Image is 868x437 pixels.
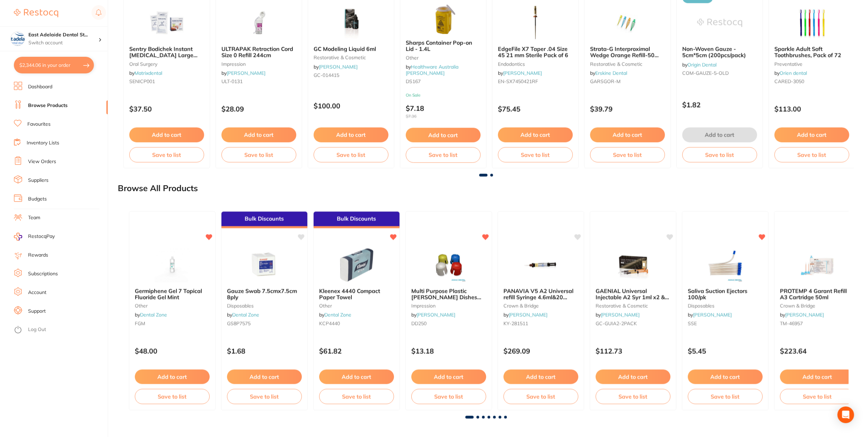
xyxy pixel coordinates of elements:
a: Subscriptions [28,270,58,277]
a: [PERSON_NAME] [417,312,455,318]
span: by [590,70,627,76]
button: Save to list [774,147,849,162]
small: restorative & cosmetic [590,61,665,67]
button: Add to cart [319,369,394,384]
button: Save to list [135,389,210,404]
span: by [503,312,547,318]
img: Multi Purpose Plastic Dappen Dishes 300pk Assorted [426,248,471,282]
button: Save to list [596,389,670,404]
b: Strata-G Interproximal Wedge Orange Refill-50 pack [590,46,665,59]
a: Erskine Dental [595,70,627,76]
img: ULTRAPAK Retraction Cord Size 0 Refill 244cm [236,6,281,40]
a: Team [28,214,40,221]
a: Support [28,308,46,315]
button: Add to cart [596,369,670,384]
span: by [319,312,351,318]
button: Save to list [129,147,204,162]
button: Add to cart [135,369,210,384]
small: other [406,55,481,61]
a: Dashboard [28,83,52,90]
button: Save to list [503,389,578,404]
span: GC-GUIA2-2PACK [596,320,637,327]
button: Save to list [688,389,763,404]
small: crown & bridge [780,303,855,309]
span: RestocqPay [28,233,55,240]
p: $48.00 [135,347,210,355]
small: Disposables [227,303,302,309]
small: DS167 [406,79,481,84]
b: GAENIAL Universal Injectable A2 Syr 1ml x2 & 20 Disp tips [596,288,670,301]
a: View Orders [28,158,56,165]
small: SENICP001 [129,79,204,84]
b: PANAVIA V5 A2 Universal refill Syringe 4.6ml&20 Mixing tips [503,288,578,301]
span: by [227,312,259,318]
small: EN-SX7450421RF [498,79,573,84]
span: by [596,312,640,318]
div: Bulk Discounts [221,212,307,228]
p: $269.09 [503,347,578,355]
a: [PERSON_NAME] [227,70,265,76]
button: Add to cart [503,369,578,384]
p: $223.64 [780,347,855,355]
img: Gauze Swab 7.5cmx7.5cm 8ply [242,248,287,282]
button: Add to cart [688,369,763,384]
button: Save to list [221,147,296,162]
span: by [314,64,358,70]
p: $75.45 [498,105,573,113]
button: $2,344.06 in your order [14,57,94,73]
b: Saliva Suction Ejectors 100/pk [688,288,763,301]
small: preventative [774,61,849,67]
span: by [221,70,265,76]
img: GC Modeling Liquid 6ml [328,6,374,40]
button: Add to cart [780,369,855,384]
button: Save to list [682,147,757,162]
button: Log Out [14,324,106,336]
span: $7.36 [406,114,481,119]
span: TM-46957 [780,320,803,327]
p: $7.18 [406,104,481,119]
b: PROTEMP 4 Garant Refill A3 Cartridge 50ml [780,288,855,301]
button: Save to list [406,147,481,162]
small: impression [221,61,296,67]
img: GAENIAL Universal Injectable A2 Syr 1ml x2 & 20 Disp tips [611,248,656,282]
a: Healthware Australia [PERSON_NAME] [406,64,458,76]
span: Multi Purpose Plastic [PERSON_NAME] Dishes 300pk Assorted [411,287,481,307]
span: by [682,62,717,68]
img: Restocq Logo [14,9,58,17]
a: Matrixdental [134,70,162,76]
img: PROTEMP 4 Garant Refill A3 Cartridge 50ml [795,248,840,282]
a: Inventory Lists [27,140,59,146]
img: Sparkle Adult Soft Toothbrushes, Pack of 72 [789,6,834,40]
img: RestocqPay [14,233,22,241]
small: restorative & cosmetic [314,55,388,60]
button: Add to cart [411,369,486,384]
a: [PERSON_NAME] [319,64,358,70]
button: Add to cart [406,128,481,142]
img: EdgeFile X7 Taper .04 Size 45 21 mm Sterile Pack of 6 [513,6,558,40]
span: Kleenex 4440 Compact Paper Towel [319,287,380,301]
img: Sentry Bodichek Instant Ice Pack Large 120x 240mm (24) ICP001 [144,6,189,40]
b: Multi Purpose Plastic Dappen Dishes 300pk Assorted [411,288,486,301]
small: ULT-0131 [221,79,296,84]
small: other [319,303,394,309]
button: Add to cart [498,127,573,142]
a: Restocq Logo [14,5,58,21]
small: CARED-3050 [774,79,849,84]
button: Save to list [590,147,665,162]
b: Kleenex 4440 Compact Paper Towel [319,288,394,301]
span: by [411,312,455,318]
img: East Adelaide Dental Studio [11,32,25,46]
span: FGM [135,320,145,327]
p: $113.00 [774,105,849,113]
p: $5.45 [688,347,763,355]
button: Add to cart [314,127,388,142]
span: PANAVIA V5 A2 Universal refill Syringe 4.6ml&20 Mixing tips [503,287,573,307]
button: Save to list [411,389,486,404]
span: by [498,70,542,76]
img: Strata-G Interproximal Wedge Orange Refill-50 pack [605,6,650,40]
button: Add to cart [129,127,204,142]
p: $100.00 [314,102,388,110]
b: Sparkle Adult Soft Toothbrushes, Pack of 72 [774,46,849,59]
p: $1.68 [227,347,302,355]
b: Sentry Bodichek Instant Ice Pack Large 120x 240mm (24) ICP001 [129,46,204,59]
